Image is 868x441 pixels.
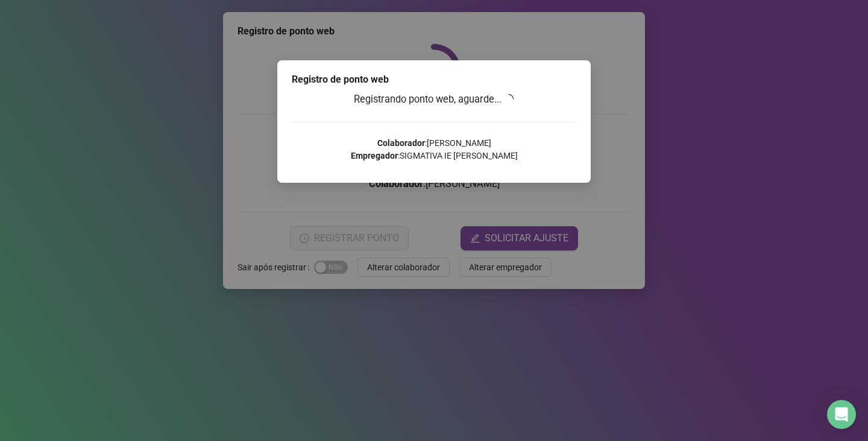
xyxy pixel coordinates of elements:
div: Open Intercom Messenger [827,400,856,429]
h3: Registrando ponto web, aguarde... [292,92,576,107]
strong: Empregador [351,151,398,160]
p: : [PERSON_NAME] : SIGMATIVA IE [PERSON_NAME] [292,137,576,162]
span: loading [504,94,514,104]
strong: Colaborador [377,138,425,148]
div: Registro de ponto web [292,72,576,87]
